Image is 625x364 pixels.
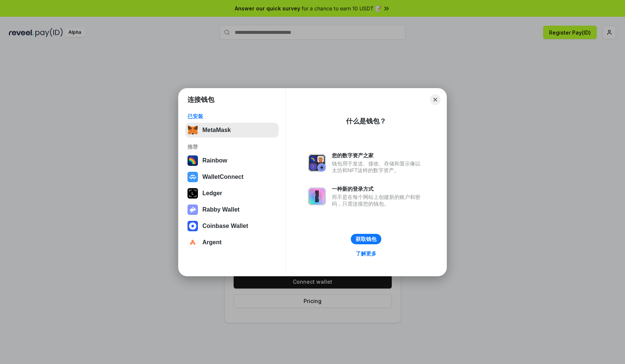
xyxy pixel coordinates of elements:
[187,95,214,104] h1: 连接钱包
[187,188,198,199] img: svg+xml,%3Csvg%20xmlns%3D%22http%3A%2F%2Fwww.w3.org%2F2000%2Fsvg%22%20width%3D%2228%22%20height%3...
[187,204,198,215] img: svg+xml,%3Csvg%20xmlns%3D%22http%3A%2F%2Fwww.w3.org%2F2000%2Fsvg%22%20fill%3D%22none%22%20viewBox...
[187,125,198,135] img: svg+xml,%3Csvg%20fill%3D%22none%22%20height%3D%2233%22%20viewBox%3D%220%200%2035%2033%22%20width%...
[185,153,279,168] button: Rainbow
[346,117,386,126] div: 什么是钱包？
[202,127,231,133] div: MetaMask
[351,234,381,244] button: 获取钱包
[185,219,279,233] button: Coinbase Wallet
[187,113,276,120] div: 已安装
[356,250,376,257] div: 了解更多
[185,202,279,217] button: Rabby Wallet
[187,155,198,166] img: svg+xml,%3Csvg%20width%3D%22120%22%20height%3D%22120%22%20viewBox%3D%220%200%20120%20120%22%20fil...
[332,186,424,192] div: 一种新的登录方式
[202,190,222,197] div: Ledger
[185,123,279,138] button: MetaMask
[185,170,279,184] button: WalletConnect
[202,206,240,213] div: Rabby Wallet
[351,249,381,258] a: 了解更多
[332,160,424,174] div: 钱包用于发送、接收、存储和显示像以太坊和NFT这样的数字资产。
[202,157,227,164] div: Rainbow
[187,221,198,231] img: svg+xml,%3Csvg%20width%3D%2228%22%20height%3D%2228%22%20viewBox%3D%220%200%2028%2028%22%20fill%3D...
[187,172,198,182] img: svg+xml,%3Csvg%20width%3D%2228%22%20height%3D%2228%22%20viewBox%3D%220%200%2028%2028%22%20fill%3D...
[332,194,424,207] div: 而不是在每个网站上创建新的账户和密码，只需连接您的钱包。
[185,235,279,250] button: Argent
[202,174,244,180] div: WalletConnect
[187,237,198,248] img: svg+xml,%3Csvg%20width%3D%2228%22%20height%3D%2228%22%20viewBox%3D%220%200%2028%2028%22%20fill%3D...
[185,186,279,201] button: Ledger
[356,236,376,242] div: 获取钱包
[202,239,222,246] div: Argent
[308,154,326,172] img: svg+xml,%3Csvg%20xmlns%3D%22http%3A%2F%2Fwww.w3.org%2F2000%2Fsvg%22%20fill%3D%22none%22%20viewBox...
[332,152,424,159] div: 您的数字资产之家
[430,94,440,105] button: Close
[187,144,276,150] div: 推荐
[308,187,326,205] img: svg+xml,%3Csvg%20xmlns%3D%22http%3A%2F%2Fwww.w3.org%2F2000%2Fsvg%22%20fill%3D%22none%22%20viewBox...
[202,223,248,229] div: Coinbase Wallet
